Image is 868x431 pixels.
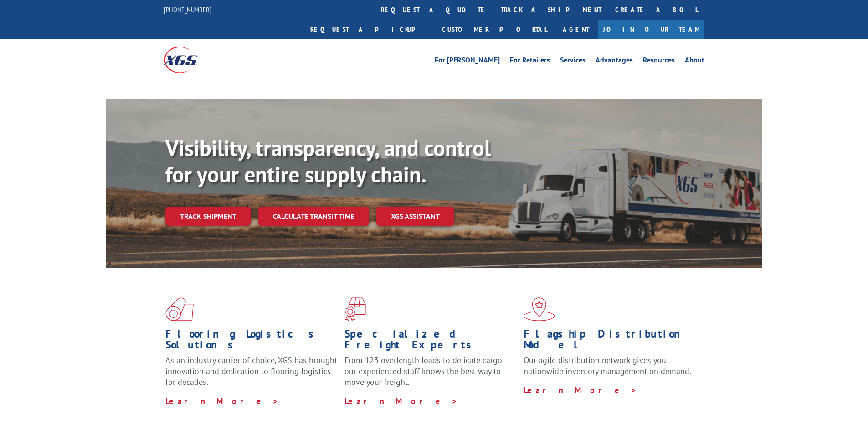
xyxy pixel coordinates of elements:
a: Calculate transit time [258,207,369,226]
img: xgs-icon-total-supply-chain-intelligence-red [165,297,194,321]
h1: Specialized Freight Experts [344,328,517,355]
a: Learn More > [344,396,458,406]
a: Services [560,57,586,67]
p: From 123 overlength loads to delicate cargo, our experienced staff knows the best way to move you... [344,355,517,395]
h1: Flagship Distribution Model [524,328,696,355]
span: Our agile distribution network gives you nationwide inventory management on demand. [524,355,691,376]
a: [PHONE_NUMBER] [164,5,211,14]
a: For [PERSON_NAME] [435,57,500,67]
a: Advantages [596,57,633,67]
a: Request a pickup [303,20,435,39]
span: As an industry carrier of choice, XGS has brought innovation and dedication to flooring logistics... [165,355,337,387]
a: Resources [643,57,675,67]
b: Visibility, transparency, and control for your entire supply chain. [165,134,491,188]
a: Agent [554,20,598,39]
a: Join Our Team [598,20,704,39]
a: Track shipment [165,207,251,226]
a: Customer Portal [435,20,554,39]
h1: Flooring Logistics Solutions [165,328,338,355]
a: Learn More > [165,396,279,406]
a: For Retailers [510,57,550,67]
a: About [685,57,704,67]
a: XGS ASSISTANT [376,207,454,226]
img: xgs-icon-flagship-distribution-model-red [524,297,555,321]
img: xgs-icon-focused-on-flooring-red [344,297,366,321]
a: Learn More > [524,385,637,395]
